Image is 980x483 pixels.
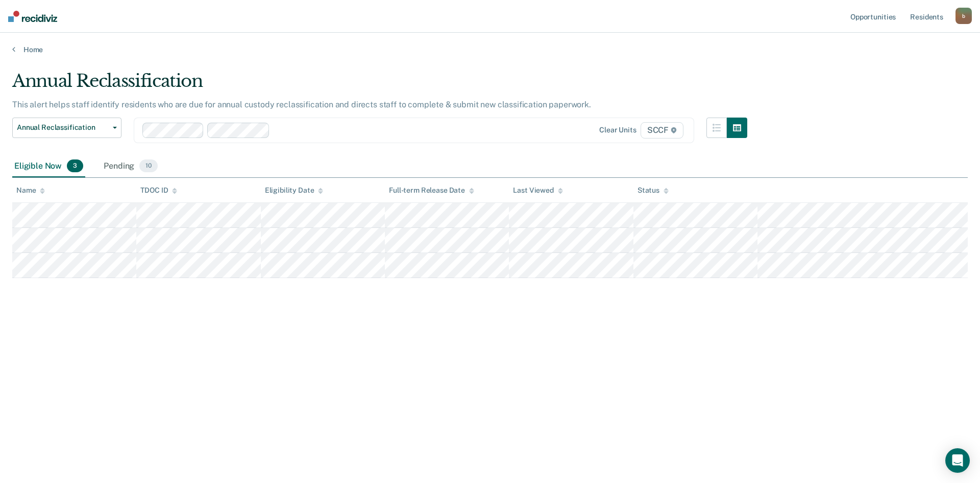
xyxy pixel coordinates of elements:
[102,155,160,178] div: Pending10
[12,71,747,100] div: Annual Reclassification
[8,11,57,22] img: Recidiviz
[955,8,972,24] button: b
[513,186,562,195] div: Last Viewed
[12,100,591,109] p: This alert helps staff identify residents who are due for annual custody reclassification and dir...
[638,186,669,195] div: Status
[16,186,45,195] div: Name
[12,45,968,54] a: Home
[265,186,324,195] div: Eligibility Date
[17,123,109,132] span: Annual Reclassification
[12,118,121,138] button: Annual Reclassification
[641,122,683,139] span: SCCF
[599,126,636,134] div: Clear units
[12,155,85,178] div: Eligible Now3
[389,186,474,195] div: Full-term Release Date
[67,159,83,173] span: 3
[139,159,158,173] span: 10
[140,186,177,195] div: TDOC ID
[945,448,970,473] div: Open Intercom Messenger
